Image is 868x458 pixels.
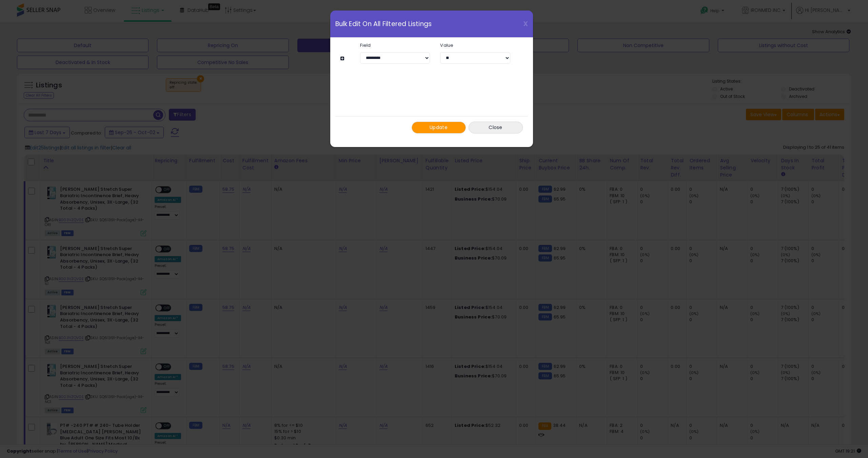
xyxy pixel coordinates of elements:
span: X [523,19,528,28]
button: Close [469,122,523,133]
label: Field [355,43,435,47]
label: Value [435,43,515,47]
span: Update [430,124,448,131]
span: Bulk Edit On All Filtered Listings [335,21,432,27]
